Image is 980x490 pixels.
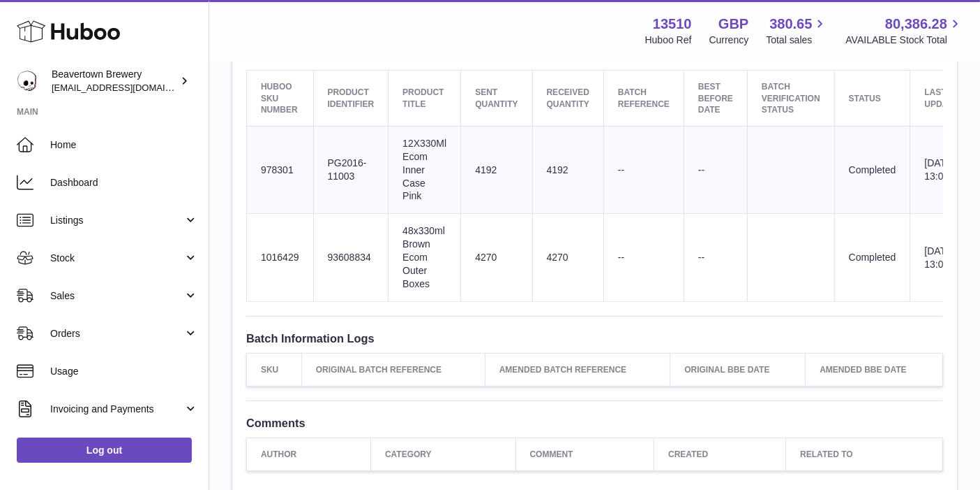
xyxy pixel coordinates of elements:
th: Product Identifier [313,71,389,127]
span: Total sales [766,34,828,47]
span: 80,386.28 [885,15,947,34]
span: Home [50,138,198,152]
span: Sales [50,289,183,303]
span: Orders [50,327,183,340]
strong: 13510 [653,15,692,34]
span: Dashboard [50,176,198,189]
th: Product title [389,71,461,127]
td: -- [684,214,747,301]
td: 4270 [532,214,603,301]
th: Category [370,438,515,471]
span: 380.65 [769,15,812,34]
h3: Comments [246,415,943,431]
td: [DATE] 13:03 [910,126,979,213]
th: Last updated [910,71,979,127]
td: [DATE] 13:08 [910,214,979,301]
td: PG2016-11003 [313,126,389,213]
a: 80,386.28 AVAILABLE Stock Total [845,15,963,47]
th: Batch Reference [603,71,684,127]
img: aoife@beavertownbrewery.co.uk [17,71,38,92]
td: 4192 [532,126,603,213]
th: Related to [786,438,943,471]
span: AVAILABLE Stock Total [845,34,963,47]
th: Amended BBE Date [806,353,943,386]
th: Amended Batch Reference [485,353,670,386]
th: Comment [515,438,654,471]
div: Huboo Ref [645,34,692,47]
td: 1016429 [247,214,314,301]
th: Status [834,71,910,127]
span: Listings [50,214,183,227]
th: Created [654,438,786,471]
th: Received Quantity [532,71,603,127]
span: Usage [50,365,198,378]
th: SKU [247,353,302,386]
th: Original Batch Reference [301,353,485,386]
a: 380.65 Total sales [766,15,828,47]
td: -- [603,214,684,301]
th: Sent Quantity [461,71,532,127]
td: Completed [834,214,910,301]
a: Log out [17,438,192,463]
span: Stock [50,252,183,265]
td: 12X330Ml Ecom Inner Case Pink [389,126,461,213]
th: Huboo SKU Number [247,71,314,127]
strong: GBP [718,15,748,34]
span: [EMAIL_ADDRESS][DOMAIN_NAME] [52,82,205,93]
div: Currency [709,34,749,47]
th: Batch Verification Status [747,71,834,127]
h3: Batch Information Logs [246,331,943,346]
div: Beavertown Brewery [52,68,177,94]
th: Author [247,438,371,471]
td: Completed [834,126,910,213]
td: -- [603,126,684,213]
td: 4192 [461,126,532,213]
th: Original BBE Date [670,353,806,386]
th: Best Before Date [684,71,747,127]
td: -- [684,126,747,213]
td: 4270 [461,214,532,301]
td: 93608834 [313,214,389,301]
td: 978301 [247,126,314,213]
span: Invoicing and Payments [50,403,183,416]
td: 48x330ml Brown Ecom Outer Boxes [389,214,461,301]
